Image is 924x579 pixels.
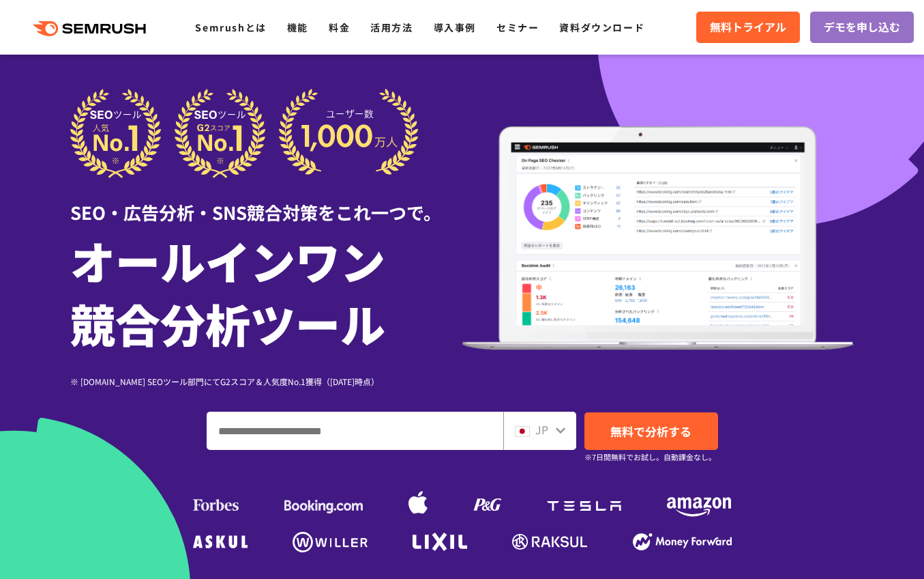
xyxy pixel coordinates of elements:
a: デモを申し込む [810,12,914,43]
a: 無料トライアル [696,12,800,43]
a: 無料で分析する [584,412,718,450]
input: ドメイン、キーワードまたはURLを入力してください [207,412,503,449]
div: SEO・広告分析・SNS競合対策をこれ一つで。 [70,178,462,225]
a: Semrushとは [195,20,266,34]
span: デモを申し込む [824,18,900,36]
a: セミナー [496,20,539,34]
div: ※ [DOMAIN_NAME] SEOツール部門にてG2スコア＆人気度No.1獲得（[DATE]時点） [70,375,462,388]
span: 無料で分析する [610,423,691,440]
a: 料金 [329,20,350,34]
small: ※7日間無料でお試し。自動課金なし。 [584,451,716,464]
span: JP [535,421,548,438]
span: 無料トライアル [710,18,786,36]
h1: オールインワン 競合分析ツール [70,229,462,354]
a: 活用方法 [370,20,413,34]
a: 導入事例 [434,20,476,34]
a: 資料ダウンロード [559,20,644,34]
a: 機能 [287,20,308,34]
